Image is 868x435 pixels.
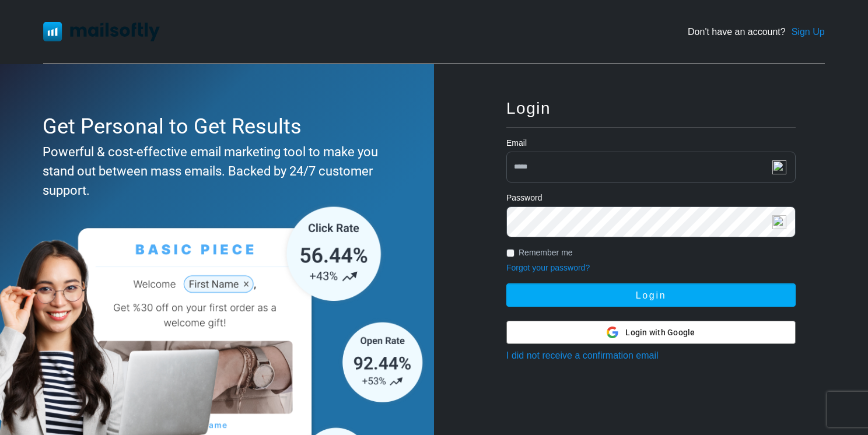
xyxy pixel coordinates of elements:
[506,137,527,149] label: Email
[625,327,695,339] span: Login with Google
[43,111,385,142] div: Get Personal to Get Results
[506,350,659,360] a: I did not receive a confirmation email
[506,321,796,344] button: Login with Google
[519,247,573,259] label: Remember me
[772,215,786,229] img: npw-badge-icon-locked.svg
[506,99,551,117] span: Login
[688,25,825,39] div: Don't have an account?
[772,160,786,174] img: npw-badge-icon-locked.svg
[43,22,160,41] img: Mailsoftly
[506,192,542,204] label: Password
[43,142,385,200] div: Powerful & cost-effective email marketing tool to make you stand out between mass emails. Backed ...
[792,25,825,39] a: Sign Up
[506,283,796,307] button: Login
[506,263,590,272] a: Forgot your password?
